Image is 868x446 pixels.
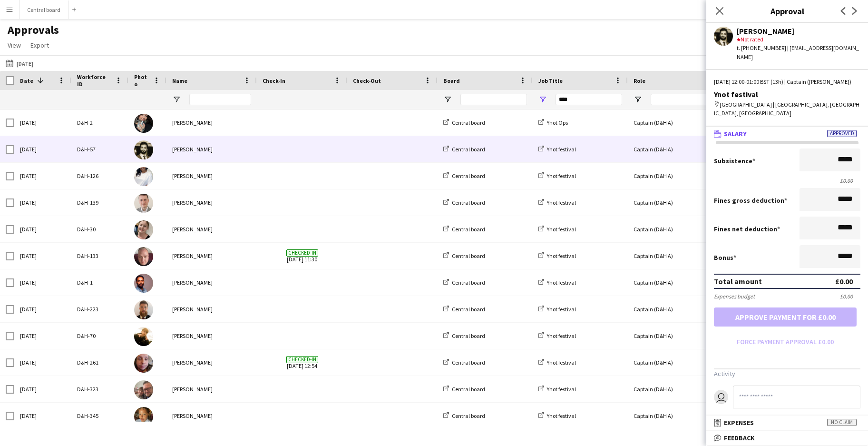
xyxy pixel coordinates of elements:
span: Ynot festival [547,146,576,153]
span: Job Title [538,77,563,84]
span: [DATE] 11:30 [263,243,341,269]
a: Ynot Ops [538,119,568,126]
div: [DATE] [14,403,71,429]
span: Name [172,77,187,84]
span: Approved [827,130,857,137]
div: [DATE] [14,269,71,296]
div: Total amount [714,277,762,286]
span: Ynot festival [547,279,576,286]
a: Ynot festival [538,306,576,313]
a: Central board [443,359,485,366]
span: Central board [452,226,485,233]
a: Ynot festival [538,146,576,153]
h3: Activity [714,369,860,378]
div: [DATE] [14,109,71,136]
button: Open Filter Menu [634,95,642,104]
button: Central board [20,0,68,19]
a: Central board [443,279,485,286]
div: D&H-70 [71,323,128,349]
span: Central board [452,119,485,126]
img: Ben Chapman [134,354,153,373]
div: Ynot festival [714,90,860,99]
div: [PERSON_NAME] [737,27,860,35]
img: Caitlin Harvey [134,220,153,239]
span: No claim [827,419,857,426]
div: [PERSON_NAME] [166,243,257,269]
div: D&H-261 [71,349,128,376]
a: View [4,39,25,51]
span: Central board [452,252,485,259]
div: [DATE] [14,349,71,376]
div: £0.00 [840,293,860,300]
span: Checked-in [286,356,318,363]
mat-expansion-panel-header: ExpensesNo claim [706,416,868,430]
span: Central board [452,332,485,339]
h3: Approval [706,5,868,17]
input: Board Filter Input [460,94,527,105]
div: Captain (D&H A) [628,323,723,349]
a: Ynot festival [538,252,576,259]
span: Checked-in [286,249,318,257]
div: Captain (D&H A) [628,349,723,376]
mat-expansion-panel-header: SalaryApproved [706,127,868,141]
a: Central board [443,252,485,259]
span: Central board [452,279,485,286]
span: Feedback [724,434,755,442]
span: View [8,41,21,50]
span: [DATE] 12:54 [263,349,341,376]
a: Central board [443,306,485,313]
a: Ynot festival [538,226,576,233]
span: Ynot festival [547,412,576,419]
div: [GEOGRAPHIC_DATA] | [GEOGRAPHIC_DATA], [GEOGRAPHIC_DATA], [GEOGRAPHIC_DATA] [714,100,860,118]
label: Fines gross deduction [714,196,787,205]
div: D&H-133 [71,243,128,269]
span: Check-Out [353,77,381,84]
div: D&H-223 [71,296,128,322]
img: Hayley Ekwubiri [134,167,153,186]
div: Captain (D&H A) [628,216,723,242]
img: Scott Cooper [134,247,153,266]
img: Sarah Siuling [134,114,153,133]
div: [DATE] [14,243,71,269]
img: Bradley Curcic [134,380,153,399]
span: Central board [452,199,485,206]
div: [PERSON_NAME] [166,403,257,429]
span: Expenses [724,418,754,427]
a: Ynot festival [538,412,576,419]
div: D&H-30 [71,216,128,242]
div: £0.00 [714,177,860,184]
a: Central board [443,172,485,179]
a: Ynot festival [538,199,576,206]
img: Nia Kitwana [134,407,153,426]
span: Ynot festival [547,252,576,259]
a: Central board [443,119,485,126]
a: Central board [443,332,485,339]
span: Central board [452,359,485,366]
div: [PERSON_NAME] [166,163,257,189]
span: Role [634,77,645,84]
span: Ynot festival [547,226,576,233]
img: Callum Molloy [134,300,153,319]
span: Ynot festival [547,199,576,206]
div: [PERSON_NAME] [166,349,257,376]
div: D&H-139 [71,189,128,216]
span: Salary [724,129,747,138]
label: Fines net deduction [714,225,780,233]
img: JACK NORTON [134,327,153,346]
div: D&H-2 [71,109,128,136]
div: [DATE] [14,163,71,189]
span: Date [20,77,33,84]
input: Name Filter Input [189,94,251,105]
span: Central board [452,306,485,313]
a: Ynot festival [538,359,576,366]
img: Hardeep Singh [134,274,153,293]
label: Subsistence [714,157,755,165]
span: Ynot festival [547,386,576,393]
div: Captain (D&H A) [628,136,723,162]
div: D&H-345 [71,403,128,429]
button: [DATE] [4,58,35,69]
div: [PERSON_NAME] [166,216,257,242]
div: [DATE] [14,323,71,349]
label: Bonus [714,253,736,262]
div: [PERSON_NAME] [166,296,257,322]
